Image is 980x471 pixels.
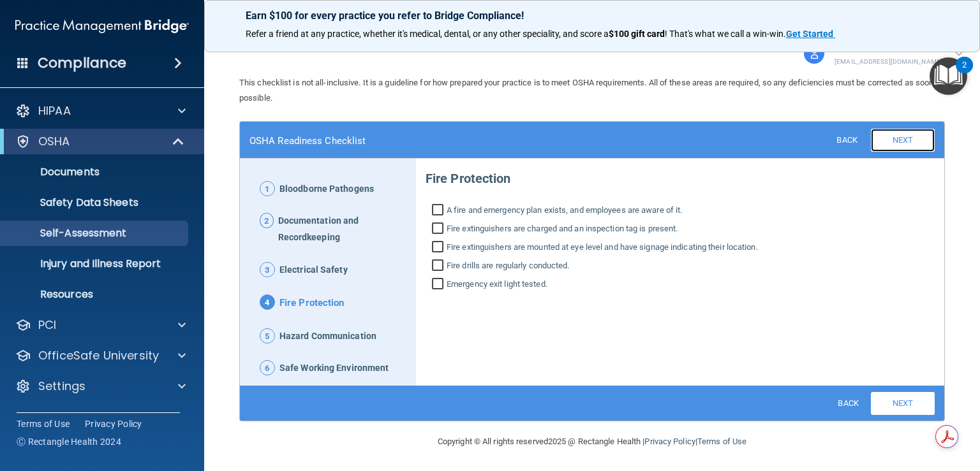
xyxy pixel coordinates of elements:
strong: Get Started [786,29,833,39]
span: Fire extinguishers are charged and an inspection tag is present. [447,221,678,236]
input: A fire and emergency plan exists, and employees are aware of it. [432,205,447,218]
a: Next [871,129,935,152]
a: OfficeSafe University [15,348,186,363]
img: PMB logo [15,13,189,39]
p: HIPAA [38,103,71,119]
span: Safe Working Environment [279,360,389,377]
span: 3 [260,262,275,277]
input: Emergency exit light tested. [432,279,447,292]
div: 2 [962,65,967,82]
p: [EMAIL_ADDRESS][DOMAIN_NAME] [835,56,942,68]
img: avatar.17b06cb7.svg [804,43,824,64]
a: Terms of Use [697,437,746,446]
p: Self-Assessment [8,227,182,240]
p: Fire Protection [426,161,935,191]
p: OfficeSafe University [38,348,159,363]
a: Privacy Policy [85,417,142,430]
span: Hazard Communication [279,328,376,345]
a: OSHA [15,134,185,149]
a: Next [871,392,935,415]
span: This checklist is not all-inclusive. It is a guideline for how prepared your practice is to meet ... [239,78,945,103]
span: Fire extinguishers are mounted at eye level and have signage indicating their location. [447,240,758,255]
span: Documentation and Recordkeeping [278,213,406,246]
a: Get Started [786,29,835,39]
a: PCI [15,317,186,333]
span: 2 [260,213,274,228]
button: Open Resource Center, 2 new notifications [930,57,967,95]
span: Fire Protection [279,294,345,312]
h4: OSHA Readiness Checklist [249,135,366,147]
span: Bloodborne Pathogens [279,181,374,198]
span: ! That's what we call a win-win. [665,29,786,39]
span: Refer a friend at any practice, whether it's medical, dental, or any other speciality, and score a [246,29,609,39]
a: Back [826,131,867,149]
span: Fire drills are regularly conducted. [447,258,570,273]
span: 4 [260,294,275,310]
img: arrow-down.227dba2b.svg [955,52,963,56]
span: A fire and emergency plan exists, and employees are aware of it. [447,203,682,218]
div: Copyright © All rights reserved 2025 @ Rectangle Health | | [359,421,825,462]
p: Earn $100 for every practice you refer to Bridge Compliance! [246,10,939,22]
p: Resources [8,288,182,301]
span: Emergency exit light tested. [447,277,547,292]
input: Fire drills are regularly conducted. [432,261,447,273]
span: 6 [260,360,275,375]
span: Electrical Safety [279,262,348,279]
span: Ⓒ Rectangle Health 2024 [17,435,121,448]
p: Injury and Illness Report [8,257,182,270]
a: Terms of Use [17,417,70,430]
span: 1 [260,181,275,196]
strong: $100 gift card [609,29,665,39]
p: Safety Data Sheets [8,196,182,209]
a: Back [827,394,868,412]
a: Privacy Policy [644,437,695,446]
a: Settings [15,379,186,394]
h4: Compliance [38,54,126,72]
input: Fire extinguishers are mounted at eye level and have signage indicating their location. [432,242,447,255]
input: Fire extinguishers are charged and an inspection tag is present. [432,224,447,236]
p: OSHA [38,134,70,149]
p: Documents [8,166,182,178]
p: Settings [38,379,85,394]
a: HIPAA [15,103,186,119]
span: 5 [260,328,275,344]
p: PCI [38,317,56,333]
